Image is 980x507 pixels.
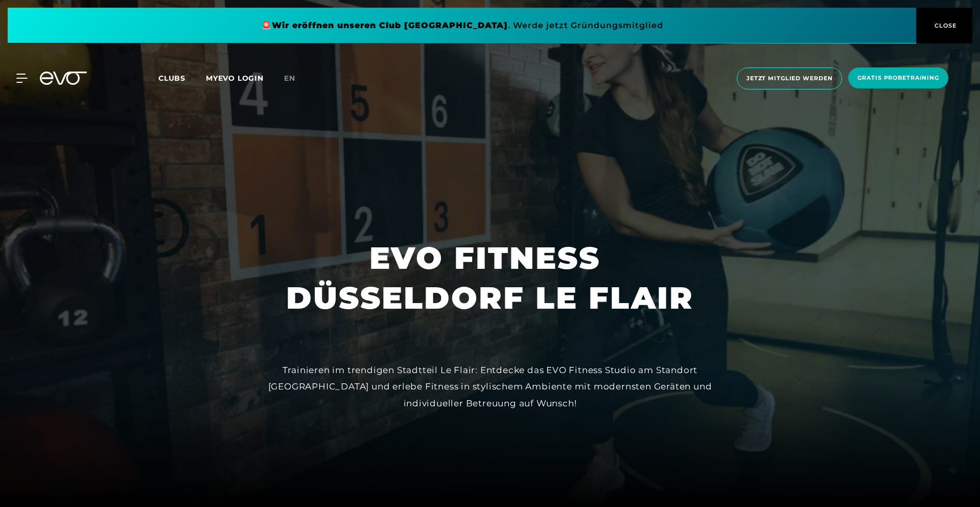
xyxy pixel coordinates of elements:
h1: EVO FITNESS DÜSSELDORF LE FLAIR [286,238,694,318]
a: MYEVO LOGIN [206,74,264,83]
div: Trainieren im trendigen Stadtteil Le Flair: Entdecke das EVO Fitness Studio am Standort [GEOGRAPH... [260,362,720,411]
a: Jetzt Mitglied werden [734,67,845,89]
button: CLOSE [916,8,972,43]
span: Gratis Probetraining [857,74,939,82]
a: Gratis Probetraining [845,67,951,89]
a: en [284,73,308,84]
span: Jetzt Mitglied werden [746,74,832,83]
span: CLOSE [932,21,957,30]
span: Clubs [158,74,185,83]
span: en [284,74,295,83]
a: Clubs [158,73,206,83]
